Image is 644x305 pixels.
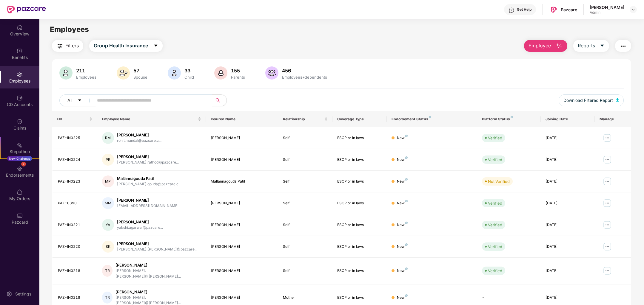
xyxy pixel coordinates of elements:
div: [DATE] [546,222,590,228]
th: Manage [595,111,631,127]
div: Stepathon [1,149,39,155]
button: Reportscaret-down [573,40,609,52]
img: svg+xml;base64,PHN2ZyB4bWxucz0iaHR0cDovL3d3dy53My5vcmcvMjAwMC9zdmciIHdpZHRoPSI4IiBoZWlnaHQ9IjgiIH... [405,294,408,297]
img: svg+xml;base64,PHN2ZyBpZD0iU2V0dGluZy0yMHgyMCIgeG1sbnM9Imh0dHA6Ly93d3cudzMub3JnLzIwMDAvc3ZnIiB3aW... [6,291,12,297]
div: Mother [283,295,328,301]
div: 33 [183,68,195,74]
img: manageButton [603,133,612,143]
img: svg+xml;base64,PHN2ZyB4bWxucz0iaHR0cDovL3d3dy53My5vcmcvMjAwMC9zdmciIHhtbG5zOnhsaW5rPSJodHRwOi8vd3... [556,43,563,50]
div: New [397,295,408,301]
span: Download Filtered Report [563,97,613,104]
img: svg+xml;base64,PHN2ZyBpZD0iTXlfT3JkZXJzIiBkYXRhLW5hbWU9Ik15IE9yZGVycyIgeG1sbnM9Imh0dHA6Ly93d3cudz... [17,189,23,195]
button: Download Filtered Report [559,94,624,106]
div: ESCP or in laws [337,222,382,228]
img: svg+xml;base64,PHN2ZyB4bWxucz0iaHR0cDovL3d3dy53My5vcmcvMjAwMC9zdmciIHhtbG5zOnhsaW5rPSJodHRwOi8vd3... [214,66,227,80]
img: svg+xml;base64,PHN2ZyBpZD0iQ0RfQWNjb3VudHMiIGRhdGEtbmFtZT0iQ0QgQWNjb3VudHMiIHhtbG5zPSJodHRwOi8vd3... [17,95,23,101]
span: All [67,97,72,104]
div: Verified [488,135,502,141]
div: [PERSON_NAME] [211,157,274,163]
div: [DATE] [546,295,590,301]
div: ESCP or in laws [337,200,382,206]
div: Verified [488,157,502,163]
img: manageButton [603,266,612,276]
div: [PERSON_NAME] [211,200,274,206]
div: Verified [488,244,502,250]
div: [PERSON_NAME].[PERSON_NAME]@[PERSON_NAME]... [115,268,201,279]
img: svg+xml;base64,PHN2ZyB4bWxucz0iaHR0cDovL3d3dy53My5vcmcvMjAwMC9zdmciIHhtbG5zOnhsaW5rPSJodHRwOi8vd3... [265,66,278,80]
div: Self [283,179,328,184]
div: Verified [488,268,502,274]
div: PAZ-0390 [58,200,93,206]
div: Self [283,222,328,228]
div: New [397,244,408,250]
div: [DATE] [546,244,590,250]
img: svg+xml;base64,PHN2ZyB4bWxucz0iaHR0cDovL3d3dy53My5vcmcvMjAwMC9zdmciIHdpZHRoPSIyMSIgaGVpZ2h0PSIyMC... [17,142,23,148]
div: [PERSON_NAME] [117,197,179,203]
img: svg+xml;base64,PHN2ZyB4bWxucz0iaHR0cDovL3d3dy53My5vcmcvMjAwMC9zdmciIHdpZHRoPSI4IiBoZWlnaHQ9IjgiIH... [405,178,408,180]
img: manageButton [603,242,612,251]
div: Not Verified [488,178,510,184]
img: svg+xml;base64,PHN2ZyB4bWxucz0iaHR0cDovL3d3dy53My5vcmcvMjAwMC9zdmciIHdpZHRoPSI4IiBoZWlnaHQ9IjgiIH... [405,222,408,224]
div: New [397,135,408,141]
div: [DATE] [546,179,590,184]
div: [PERSON_NAME] [115,289,201,295]
span: Employee Name [102,117,197,122]
th: Coverage Type [332,111,387,127]
div: Self [283,157,328,163]
div: [PERSON_NAME] [115,262,201,268]
img: svg+xml;base64,PHN2ZyBpZD0iQmVuZWZpdHMiIHhtbG5zPSJodHRwOi8vd3d3LnczLm9yZy8yMDAwL3N2ZyIgd2lkdGg9Ij... [17,48,23,54]
img: svg+xml;base64,PHN2ZyB4bWxucz0iaHR0cDovL3d3dy53My5vcmcvMjAwMC9zdmciIHdpZHRoPSI4IiBoZWlnaHQ9IjgiIH... [405,267,408,270]
div: [PERSON_NAME] [117,132,161,138]
img: svg+xml;base64,PHN2ZyB4bWxucz0iaHR0cDovL3d3dy53My5vcmcvMjAwMC9zdmciIHhtbG5zOnhsaW5rPSJodHRwOi8vd3... [59,66,73,80]
div: New [397,179,408,184]
th: Joining Date [541,111,595,127]
th: Insured Name [206,111,278,127]
div: New [397,200,408,206]
div: 155 [230,68,246,74]
div: [EMAIL_ADDRESS][DOMAIN_NAME] [117,203,179,209]
div: [DATE] [546,200,590,206]
img: svg+xml;base64,PHN2ZyBpZD0iRHJvcGRvd24tMzJ4MzIiIHhtbG5zPSJodHRwOi8vd3d3LnczLm9yZy8yMDAwL3N2ZyIgd2... [631,7,636,12]
button: Group Health Insurancecaret-down [89,40,163,52]
div: New Challenge [7,156,32,161]
img: svg+xml;base64,PHN2ZyBpZD0iQ2xhaW0iIHhtbG5zPSJodHRwOi8vd3d3LnczLm9yZy8yMDAwL3N2ZyIgd2lkdGg9IjIwIi... [17,119,23,125]
img: New Pazcare Logo [7,6,46,13]
img: svg+xml;base64,PHN2ZyBpZD0iSGVscC0zMngzMiIgeG1sbnM9Imh0dHA6Ly93d3cudzMub3JnLzIwMDAvc3ZnIiB3aWR0aD... [509,7,514,13]
div: PAZ-IN0218 [58,268,93,274]
img: svg+xml;base64,PHN2ZyB4bWxucz0iaHR0cDovL3d3dy53My5vcmcvMjAwMC9zdmciIHdpZHRoPSI4IiBoZWlnaHQ9IjgiIH... [405,243,408,246]
img: svg+xml;base64,PHN2ZyB4bWxucz0iaHR0cDovL3d3dy53My5vcmcvMjAwMC9zdmciIHdpZHRoPSI4IiBoZWlnaHQ9IjgiIH... [429,116,431,118]
div: rohit.mandal@pazcare.c... [117,138,161,144]
img: svg+xml;base64,PHN2ZyB4bWxucz0iaHR0cDovL3d3dy53My5vcmcvMjAwMC9zdmciIHdpZHRoPSI4IiBoZWlnaHQ9IjgiIH... [405,200,408,202]
div: [PERSON_NAME] [117,219,163,225]
th: Relationship [278,111,332,127]
div: Mallannagouda Patil [211,179,274,184]
div: MP [102,175,114,187]
div: 456 [281,68,328,74]
div: [PERSON_NAME] [117,241,197,247]
div: [PERSON_NAME].rathod@pazcare... [117,160,179,165]
div: SK [102,241,114,253]
div: [DATE] [546,157,590,163]
div: [PERSON_NAME].[PERSON_NAME]@pazcare... [117,247,197,252]
div: [DATE] [546,135,590,141]
div: Verified [488,200,502,206]
img: svg+xml;base64,PHN2ZyB4bWxucz0iaHR0cDovL3d3dy53My5vcmcvMjAwMC9zdmciIHdpZHRoPSIyNCIgaGVpZ2h0PSIyNC... [620,43,627,50]
img: Pazcare_Logo.png [549,5,558,14]
div: yakshi.agarwal@pazcare... [117,225,163,231]
div: Settings [13,291,33,297]
div: [PERSON_NAME] [117,154,179,160]
div: Employees [75,75,98,80]
div: Self [283,268,328,274]
div: [PERSON_NAME] [211,135,274,141]
div: Child [183,75,195,80]
div: TR [102,292,113,304]
div: Pazcare [561,7,577,13]
div: PAZ-IN0224 [58,157,93,163]
img: svg+xml;base64,PHN2ZyB4bWxucz0iaHR0cDovL3d3dy53My5vcmcvMjAwMC9zdmciIHdpZHRoPSI4IiBoZWlnaHQ9IjgiIH... [405,156,408,159]
div: [PERSON_NAME] [590,4,624,10]
img: svg+xml;base64,PHN2ZyB4bWxucz0iaHR0cDovL3d3dy53My5vcmcvMjAwMC9zdmciIHhtbG5zOnhsaW5rPSJodHRwOi8vd3... [117,66,130,80]
img: svg+xml;base64,PHN2ZyB4bWxucz0iaHR0cDovL3d3dy53My5vcmcvMjAwMC9zdmciIHdpZHRoPSIyNCIgaGVpZ2h0PSIyNC... [56,43,64,50]
img: svg+xml;base64,PHN2ZyB4bWxucz0iaHR0cDovL3d3dy53My5vcmcvMjAwMC9zdmciIHdpZHRoPSI4IiBoZWlnaHQ9IjgiIH... [511,116,513,118]
th: Employee Name [97,111,206,127]
img: svg+xml;base64,PHN2ZyB4bWxucz0iaHR0cDovL3d3dy53My5vcmcvMjAwMC9zdmciIHdpZHRoPSI4IiBoZWlnaHQ9IjgiIH... [405,135,408,137]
